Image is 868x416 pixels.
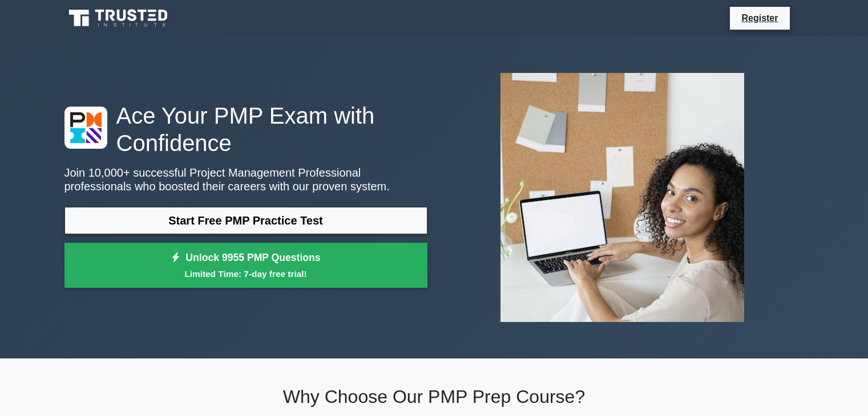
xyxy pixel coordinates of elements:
[734,11,785,25] a: Register
[64,243,427,288] a: Unlock 9955 PMP QuestionsLimited Time: 7-day free trial!
[64,386,804,407] h2: Why Choose Our PMP Prep Course?
[64,102,427,157] h1: Ace Your PMP Exam with Confidence
[64,166,427,193] p: Join 10,000+ successful Project Management Professional professionals who boosted their careers w...
[64,207,427,234] a: Start Free PMP Practice Test
[79,267,413,280] small: Limited Time: 7-day free trial!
